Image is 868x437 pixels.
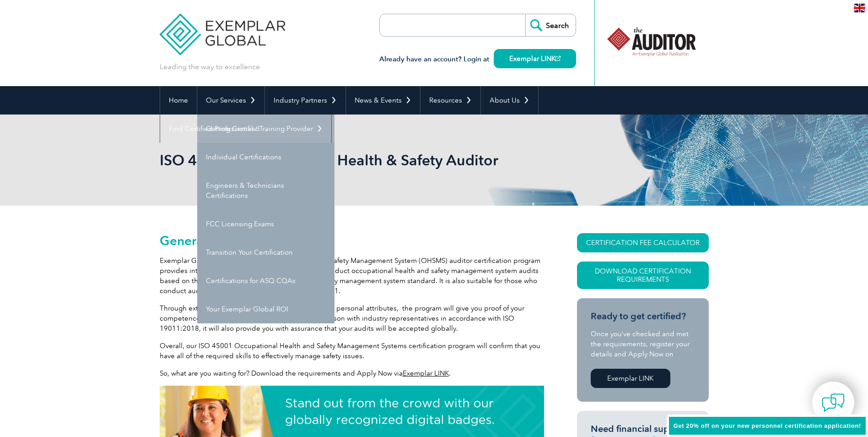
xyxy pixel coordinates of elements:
h3: Already have an account? Login at [379,54,576,65]
a: Certifications for ASQ CQAs [197,267,334,295]
a: Resources [421,86,480,115]
p: Exemplar Global’s ISO 45001 Occupational Health & Safety Management System (OHSMS) auditor certif... [160,256,544,296]
a: Exemplar LINK [403,369,449,377]
a: CERTIFICATION FEE CALCULATOR [577,233,709,252]
h1: ISO 45001 Occupational, Health & Safety Auditor [160,151,511,169]
img: en [854,4,865,12]
h3: Ready to get certified? [591,311,695,322]
h2: General Overview [160,233,544,248]
a: News & Events [346,86,420,115]
a: Home [160,86,197,115]
a: FCC Licensing Exams [197,210,334,238]
p: Overall, our ISO 45001 Occupational Health and Safety Management Systems certification program wi... [160,341,544,361]
p: Through extensive examination of your knowledge and personal attributes, the program will give yo... [160,303,544,333]
a: Find Certified Professional / Training Provider [160,115,331,143]
a: Download Certification Requirements [577,262,709,289]
a: Transition Your Certification [197,238,334,267]
a: Exemplar LINK [494,49,576,68]
span: Get 20% off on your new personnel certification application! [674,422,861,429]
a: Our Services [197,86,264,115]
a: Individual Certifications [197,143,334,171]
a: Exemplar LINK [591,369,670,388]
img: open_square.png [555,56,561,61]
a: Industry Partners [265,86,345,115]
a: Your Exemplar Global ROI [197,295,334,323]
a: About Us [481,86,538,115]
p: So, what are you waiting for? Download the requirements and Apply Now via . [160,368,544,378]
p: Once you’ve checked and met the requirements, register your details and Apply Now on [591,329,695,359]
img: contact-chat.png [822,391,845,414]
input: Search [525,14,576,36]
a: Engineers & Technicians Certifications [197,171,334,210]
p: Leading the way to excellence [160,62,260,72]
